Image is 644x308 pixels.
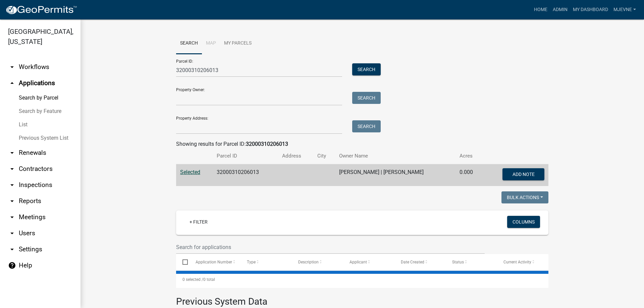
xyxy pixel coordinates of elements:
[292,254,343,270] datatable-header-cell: Description
[455,148,483,164] th: Acres
[176,140,548,148] div: Showing results for Parcel ID:
[180,169,200,175] a: Selected
[8,181,16,189] i: arrow_drop_down
[246,141,288,147] strong: 32000310206013
[8,197,16,205] i: arrow_drop_down
[611,3,639,16] a: MJevne
[189,254,240,270] datatable-header-cell: Application Number
[8,213,16,221] i: arrow_drop_down
[247,260,256,264] span: Type
[501,191,548,203] button: Bulk Actions
[512,172,534,177] span: Add Note
[507,216,540,228] button: Columns
[8,165,16,173] i: arrow_drop_down
[8,229,16,237] i: arrow_drop_down
[240,254,291,270] datatable-header-cell: Type
[313,148,335,164] th: City
[8,261,16,269] i: help
[497,254,548,270] datatable-header-cell: Current Activity
[401,260,424,264] span: Date Created
[176,271,548,288] div: 0 total
[176,240,485,254] input: Search for applications
[182,277,203,282] span: 0 selected /
[531,3,550,16] a: Home
[502,168,544,180] button: Add Note
[352,120,381,132] button: Search
[455,164,483,186] td: 0.000
[213,148,278,164] th: Parcel ID
[176,33,202,54] a: Search
[350,260,367,264] span: Applicant
[176,254,189,270] datatable-header-cell: Select
[343,254,394,270] datatable-header-cell: Applicant
[335,164,455,186] td: [PERSON_NAME] | [PERSON_NAME]
[570,3,611,16] a: My Dashboard
[335,148,455,164] th: Owner Name
[352,63,381,75] button: Search
[8,79,16,87] i: arrow_drop_up
[184,216,213,228] a: + Filter
[196,260,232,264] span: Application Number
[213,164,278,186] td: 32000310206013
[8,245,16,253] i: arrow_drop_down
[8,149,16,157] i: arrow_drop_down
[352,92,381,104] button: Search
[394,254,446,270] datatable-header-cell: Date Created
[550,3,570,16] a: Admin
[298,260,319,264] span: Description
[278,148,313,164] th: Address
[452,260,464,264] span: Status
[446,254,497,270] datatable-header-cell: Status
[8,63,16,71] i: arrow_drop_down
[220,33,256,54] a: My Parcels
[503,260,531,264] span: Current Activity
